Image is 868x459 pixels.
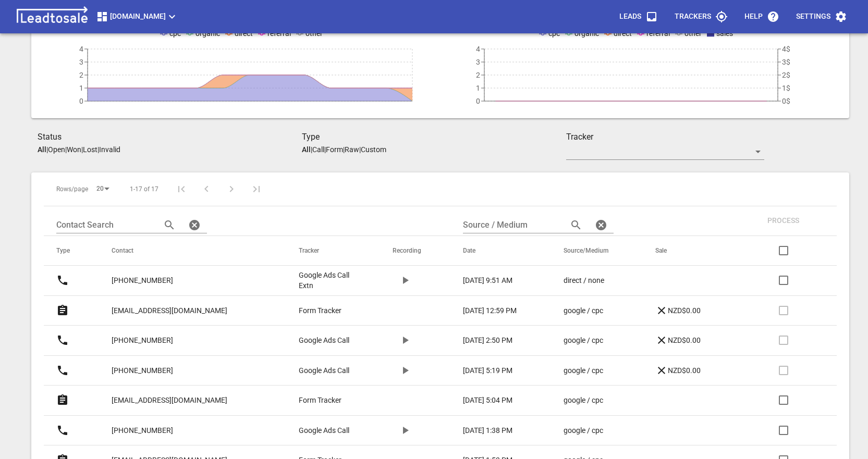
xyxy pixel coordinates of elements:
[299,305,341,316] p: Form Tracker
[112,328,173,353] a: [PHONE_NUMBER]
[305,29,323,38] span: other
[65,145,67,154] span: |
[112,395,227,406] p: [EMAIL_ADDRESS][DOMAIN_NAME]
[67,145,81,154] p: Won
[299,395,341,406] p: Form Tracker
[286,236,380,266] th: Tracker
[463,335,522,346] a: [DATE] 2:50 PM
[684,29,702,38] span: other
[343,145,345,154] span: |
[564,335,614,346] a: google / cpc
[299,335,349,346] p: Google Ads Call
[463,395,522,406] a: [DATE] 5:04 PM
[302,131,566,143] h3: Type
[235,29,253,38] span: direct
[97,145,99,154] span: |
[548,29,560,38] span: cpc
[79,84,83,92] tspan: 1
[361,145,386,154] p: Custom
[299,425,351,436] a: Google Ads Call
[38,131,302,143] h3: Status
[326,145,343,154] p: Form
[463,365,522,376] a: [DATE] 5:19 PM
[564,275,614,286] a: direct / none
[564,425,603,436] p: google / cpc
[112,335,173,346] p: [PHONE_NUMBER]
[299,425,349,436] p: Google Ads Call
[299,335,351,346] a: Google Ads Call
[112,275,173,286] p: [PHONE_NUMBER]
[476,71,480,79] tspan: 2
[112,298,227,324] a: [EMAIL_ADDRESS][DOMAIN_NAME]
[463,425,512,436] p: [DATE] 1:38 PM
[112,365,173,376] p: [PHONE_NUMBER]
[169,29,181,38] span: cpc
[130,185,158,194] span: 1-17 of 17
[99,236,286,266] th: Contact
[345,145,359,154] p: Raw
[56,274,69,287] svg: Call
[56,424,69,437] svg: Call
[463,305,517,316] p: [DATE] 12:59 PM
[564,365,603,376] p: google / cpc
[675,11,711,22] p: Trackers
[744,11,763,22] p: Help
[463,275,512,286] p: [DATE] 9:51 AM
[564,395,614,406] a: google / cpc
[655,304,701,317] p: NZD$0.00
[782,84,790,92] tspan: 1$
[299,365,349,376] p: Google Ads Call
[83,145,97,154] p: Lost
[655,334,701,346] p: NZD$0.00
[564,335,603,346] p: google / cpc
[56,364,69,377] svg: Call
[476,84,480,92] tspan: 1
[476,97,480,105] tspan: 0
[38,145,46,154] aside: All
[56,185,88,194] span: Rows/page
[564,365,614,376] a: google / cpc
[655,304,717,317] a: NZD$0.00
[359,145,361,154] span: |
[796,11,830,22] p: Settings
[646,29,670,38] span: referral
[476,45,480,53] tspan: 4
[564,305,614,316] a: google / cpc
[79,71,83,79] tspan: 2
[782,58,790,66] tspan: 3$
[302,145,311,154] aside: All
[312,145,324,154] p: Call
[380,236,450,266] th: Recording
[566,131,764,143] h3: Tracker
[56,394,69,406] svg: Form
[46,145,48,154] span: |
[195,29,220,38] span: organic
[112,305,227,316] p: [EMAIL_ADDRESS][DOMAIN_NAME]
[79,97,83,105] tspan: 0
[99,145,120,154] p: Invalid
[112,425,173,436] p: [PHONE_NUMBER]
[655,334,717,346] a: NZD$0.00
[574,29,599,38] span: organic
[79,58,83,66] tspan: 3
[564,305,603,316] p: google / cpc
[79,45,83,53] tspan: 4
[324,145,326,154] span: |
[463,335,512,346] p: [DATE] 2:50 PM
[112,358,173,383] a: [PHONE_NUMBER]
[112,268,173,293] a: [PHONE_NUMBER]
[92,182,113,196] div: 20
[56,304,69,317] svg: Form
[13,6,92,27] img: logo
[463,305,522,316] a: [DATE] 12:59 PM
[299,365,351,376] a: Google Ads Call
[56,334,69,346] svg: Call
[551,236,643,266] th: Source/Medium
[299,395,351,406] a: Form Tracker
[44,236,99,266] th: Type
[655,364,717,377] a: NZD$0.00
[311,145,312,154] span: |
[299,270,351,291] a: Google Ads Call Extn
[564,395,603,406] p: google / cpc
